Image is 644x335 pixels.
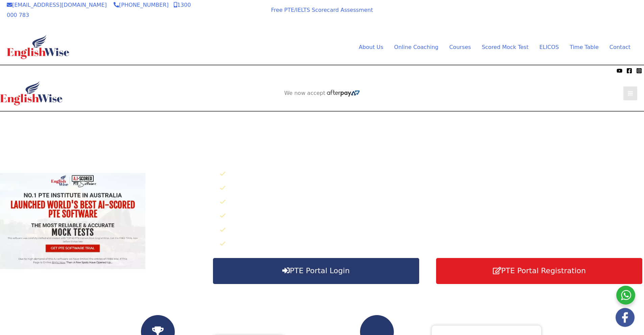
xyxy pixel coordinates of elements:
li: 200 Listening Practice Questions [220,225,644,236]
a: AI SCORED PTE SOFTWARE REGISTER FOR FREE SOFTWARE TRIAL [270,117,375,131]
a: About UsMenu Toggle [353,42,388,52]
nav: Site Navigation: Main Menu [342,42,630,52]
aside: Header Widget 1 [263,112,381,134]
li: Instant Results – KNOW where you Stand in the Shortest Amount of Time [220,238,644,250]
img: cropped-ew-logo [7,35,69,59]
a: CoursesMenu Toggle [444,42,476,52]
span: Online Coaching [394,44,438,50]
a: ELICOS [534,42,564,52]
a: PTE Portal Registration [436,258,642,284]
a: Online CoachingMenu Toggle [389,42,444,52]
p: Click below to know why EnglishWise has worlds best AI scored PTE software [215,154,644,164]
a: 1300 000 783 [7,2,191,18]
img: Afterpay-Logo [41,69,59,73]
li: 125 Reading Practice Questions [220,210,644,222]
a: Time TableMenu Toggle [564,42,604,52]
span: Contact [610,44,630,50]
a: Free PTE/IELTS Scorecard Assessment [271,7,373,13]
span: We now accept [211,8,246,15]
li: 50 Writing Practice Questions [220,197,644,208]
span: We now accept [284,90,326,97]
img: white-facebook.png [616,308,635,327]
span: Scored Mock Test [482,44,528,50]
a: Facebook [626,68,632,74]
a: PTE Portal Login [213,258,419,284]
a: AI SCORED PTE SOFTWARE REGISTER FOR FREE SOFTWARE TRIAL [526,9,630,23]
span: ELICOS [539,44,559,50]
a: Contact [604,42,630,52]
li: 30X AI Scored Full Length Mock Tests [220,169,644,180]
aside: Header Widget 1 [519,4,637,26]
span: Time Table [570,44,599,50]
a: Instagram [636,68,642,74]
a: [PHONE_NUMBER] [114,2,169,8]
a: Scored Mock TestMenu Toggle [476,42,534,52]
img: Afterpay-Logo [327,90,360,97]
li: 250 Speaking Practice Questions [220,183,644,194]
img: Afterpay-Logo [219,16,238,20]
a: [EMAIL_ADDRESS][DOMAIN_NAME] [7,2,107,8]
span: About Us [359,44,383,50]
span: Courses [449,44,471,50]
aside: Header Widget 2 [281,90,363,97]
a: YouTube [617,68,622,74]
span: We now accept [3,67,39,74]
